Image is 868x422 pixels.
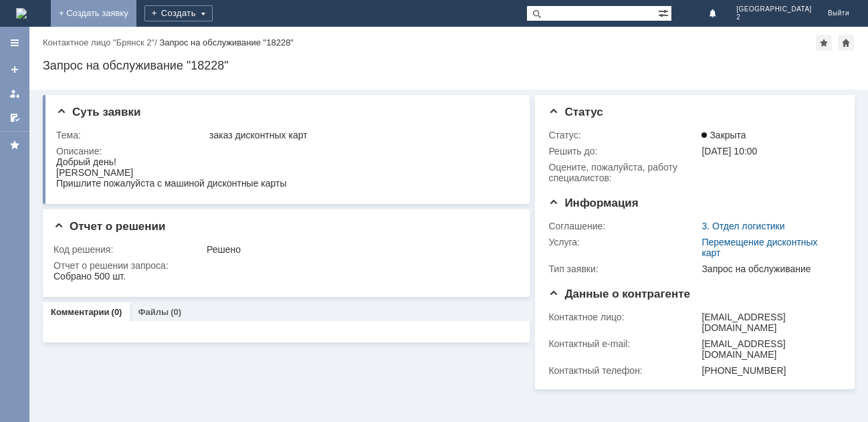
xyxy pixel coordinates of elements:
div: Oцените, пожалуйста, работу специалистов: [548,162,699,183]
a: 3. Отдел логистики [701,221,784,231]
div: Контактный e-mail: [548,338,699,349]
span: 2 [736,13,812,21]
div: Запрос на обслуживание "18228" [159,37,294,47]
div: Запрос на обслуживание [701,263,835,274]
div: Запрос на обслуживание "18228" [43,59,855,72]
div: Решено [207,244,512,255]
div: Создать [144,5,213,21]
a: Создать заявку [4,59,25,80]
div: Код решения: [53,244,204,255]
div: Статус: [548,130,699,140]
div: [EMAIL_ADDRESS][DOMAIN_NAME] [701,338,835,360]
span: Статус [548,106,603,118]
a: Файлы [138,307,169,317]
div: [PHONE_NUMBER] [701,365,835,376]
div: / [43,37,159,47]
a: Мои заявки [4,83,25,104]
div: Решить до: [548,146,699,156]
div: Контактный телефон: [548,365,699,376]
div: Добавить в избранное [816,35,832,51]
span: [GEOGRAPHIC_DATA] [736,5,812,13]
a: Мои согласования [4,107,25,128]
span: Суть заявки [56,106,140,118]
div: [EMAIL_ADDRESS][DOMAIN_NAME] [701,312,835,333]
a: Комментарии [51,307,110,317]
div: Отчет о решении запроса: [53,260,514,271]
div: Описание: [56,146,514,156]
span: Информация [548,197,638,209]
div: Услуга: [548,237,699,247]
div: (0) [112,307,122,317]
div: заказ дисконтных карт [209,130,512,140]
div: (0) [171,307,181,317]
a: Контактное лицо "Брянск 2" [43,37,154,47]
span: Данные о контрагенте [548,288,690,300]
div: Соглашение: [548,221,699,231]
div: Сделать домашней страницей [838,35,854,51]
div: Контактное лицо: [548,312,699,322]
img: logo [16,8,27,19]
a: Перемещение дисконтных карт [701,237,817,258]
span: Отчет о решении [53,220,165,233]
span: Закрыта [701,130,746,140]
div: Тема: [56,130,207,140]
span: Расширенный поиск [658,6,671,19]
a: Перейти на домашнюю страницу [16,8,27,19]
span: [DATE] 10:00 [701,146,757,156]
div: Тип заявки: [548,263,699,274]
